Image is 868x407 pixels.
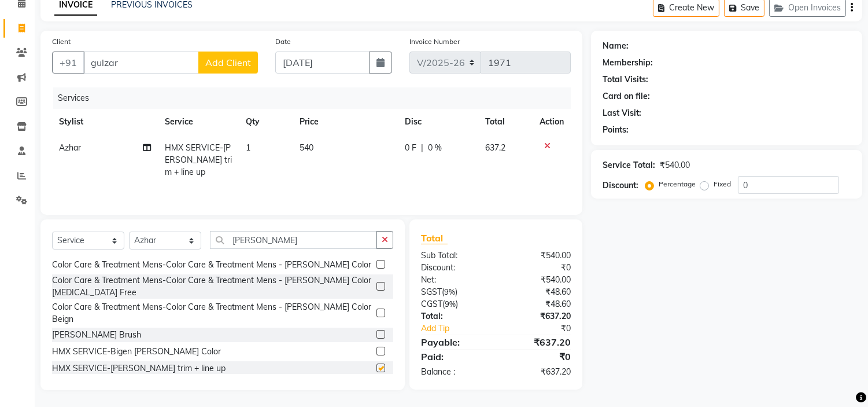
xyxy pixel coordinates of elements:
[714,179,731,189] label: Fixed
[496,366,580,378] div: ₹637.20
[603,124,629,136] div: Points:
[165,142,232,177] span: HMX SERVICE-[PERSON_NAME] trim + line up
[412,250,496,262] div: Sub Total:
[158,109,239,135] th: Service
[412,322,510,335] a: Add Tip
[52,301,372,325] div: Color Care & Treatment Mens-Color Care & Treatment Mens - [PERSON_NAME] Color Beign
[83,52,199,74] input: Search by Name/Mobile/Email/Code
[603,40,629,52] div: Name:
[59,142,81,153] span: Azhar
[603,90,650,102] div: Card on file:
[293,109,398,135] th: Price
[496,298,580,310] div: ₹48.60
[510,322,580,335] div: ₹0
[496,286,580,298] div: ₹48.60
[52,274,372,299] div: Color Care & Treatment Mens-Color Care & Treatment Mens - [PERSON_NAME] Color [MEDICAL_DATA] Free
[421,299,442,309] span: CGST
[533,109,571,135] th: Action
[478,109,533,135] th: Total
[52,52,84,74] button: +91
[421,232,448,244] span: Total
[603,179,638,192] div: Discount:
[205,57,251,68] span: Add Client
[412,335,496,349] div: Payable:
[239,109,293,135] th: Qty
[275,36,291,47] label: Date
[52,259,371,271] div: Color Care & Treatment Mens-Color Care & Treatment Mens - [PERSON_NAME] Color
[421,287,442,297] span: SGST
[496,310,580,322] div: ₹637.20
[300,142,313,153] span: 540
[52,346,221,358] div: HMX SERVICE-Bigen [PERSON_NAME] Color
[496,350,580,364] div: ₹0
[198,52,258,74] button: Add Client
[412,262,496,274] div: Discount:
[444,287,455,296] span: 9%
[603,74,648,86] div: Total Visits:
[496,262,580,274] div: ₹0
[412,286,496,298] div: ( )
[405,142,416,154] span: 0 F
[603,57,653,69] div: Membership:
[445,299,456,309] span: 9%
[496,274,580,286] div: ₹540.00
[659,179,696,189] label: Percentage
[421,142,423,154] span: |
[496,250,580,262] div: ₹540.00
[412,310,496,322] div: Total:
[412,350,496,364] div: Paid:
[52,329,141,341] div: [PERSON_NAME] Brush
[485,142,505,153] span: 637.2
[412,274,496,286] div: Net:
[398,109,478,135] th: Disc
[246,142,250,153] span: 1
[412,366,496,378] div: Balance :
[53,87,579,109] div: Services
[412,298,496,310] div: ( )
[52,36,71,47] label: Client
[52,362,226,375] div: HMX SERVICE-[PERSON_NAME] trim + line up
[603,159,655,171] div: Service Total:
[496,335,580,349] div: ₹637.20
[428,142,442,154] span: 0 %
[409,36,460,47] label: Invoice Number
[660,159,690,171] div: ₹540.00
[52,109,158,135] th: Stylist
[210,231,377,249] input: Search or Scan
[603,107,641,119] div: Last Visit:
